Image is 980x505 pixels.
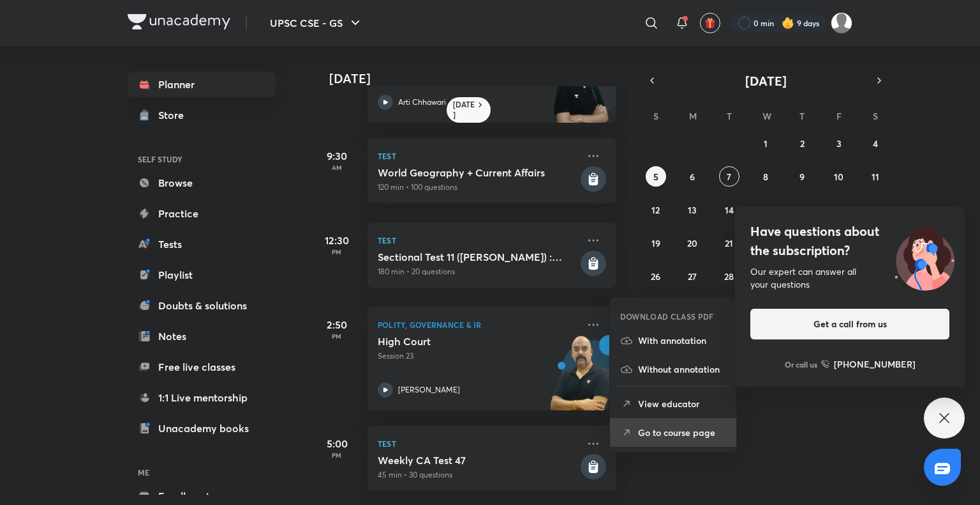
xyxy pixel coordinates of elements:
abbr: Thursday [799,110,805,122]
button: October 13, 2025 [682,199,702,220]
a: Browse [128,170,276,196]
h6: ME [128,462,276,483]
span: [DATE] [745,72,787,89]
p: 120 min • 100 questions [378,182,578,193]
button: October 2, 2025 [792,133,812,153]
abbr: Monday [689,110,697,122]
a: Playlist [128,262,276,288]
button: October 3, 2025 [829,133,849,153]
button: October 18, 2025 [865,199,886,220]
button: October 11, 2025 [865,166,886,187]
abbr: Wednesday [762,110,771,122]
a: Unacademy books [128,416,276,441]
h6: SELF STUDY [128,148,276,170]
button: October 16, 2025 [792,199,812,220]
img: streak [782,17,794,29]
abbr: October 4, 2025 [873,137,878,150]
h5: 9:30 [311,148,362,164]
p: Arti Chhawari [398,97,446,108]
abbr: October 9, 2025 [799,171,805,183]
a: [PHONE_NUMBER] [821,357,916,371]
button: October 26, 2025 [646,266,666,286]
button: [DATE] [661,72,870,89]
abbr: October 26, 2025 [651,270,660,283]
button: October 8, 2025 [755,166,776,187]
abbr: October 14, 2025 [725,204,734,216]
p: Test [378,436,578,451]
h6: [DATE] [453,100,475,120]
h4: Have questions about the subscription? [750,222,949,260]
button: October 10, 2025 [829,166,849,187]
button: October 17, 2025 [829,199,849,220]
abbr: October 1, 2025 [764,137,768,150]
h5: High Court [378,335,537,348]
abbr: October 28, 2025 [724,270,734,283]
h6: DOWNLOAD CLASS PDF [620,311,714,322]
abbr: October 21, 2025 [725,237,733,249]
abbr: October 15, 2025 [761,204,770,216]
img: Harshal Vilhekar [831,12,852,34]
p: Test [378,233,578,248]
abbr: Saturday [873,110,878,122]
button: October 12, 2025 [646,199,666,220]
p: Session 23 [378,350,578,362]
p: 180 min • 20 questions [378,266,578,277]
abbr: Sunday [653,110,658,122]
button: October 7, 2025 [719,166,739,187]
img: unacademy [546,47,616,136]
p: PM [311,451,362,459]
p: 45 min • 30 questions [378,469,578,481]
p: Test [378,148,578,164]
abbr: October 17, 2025 [835,204,843,216]
abbr: October 5, 2025 [653,171,658,183]
button: October 21, 2025 [719,233,739,253]
img: unacademy [546,335,616,423]
a: Planner [128,72,276,97]
button: October 28, 2025 [719,266,739,286]
button: Get a call from us [750,309,949,339]
abbr: October 13, 2025 [688,204,697,216]
abbr: October 16, 2025 [798,204,806,216]
button: October 27, 2025 [682,266,702,286]
abbr: October 10, 2025 [834,171,843,183]
div: Store [158,107,191,123]
abbr: October 7, 2025 [727,171,731,183]
p: AM [311,164,362,171]
button: October 4, 2025 [865,133,886,153]
abbr: October 6, 2025 [690,171,695,183]
abbr: October 3, 2025 [836,137,842,150]
button: October 5, 2025 [646,166,666,187]
a: Store [128,102,276,128]
p: View educator [638,397,726,410]
abbr: October 19, 2025 [651,237,660,249]
h5: World Geography + Current Affairs [378,166,578,179]
abbr: October 8, 2025 [763,171,768,183]
h5: 12:30 [311,233,362,248]
a: Free live classes [128,354,276,380]
p: Polity, Governance & IR [378,317,578,332]
h5: 2:50 [311,317,362,332]
img: avatar [704,17,716,29]
p: With annotation [638,334,726,347]
h5: Weekly CA Test 47 [378,454,578,467]
div: Our expert can answer all your questions [750,265,949,291]
h6: [PHONE_NUMBER] [834,357,916,371]
p: Go to course page [638,426,726,439]
button: October 1, 2025 [755,133,776,153]
p: Or call us [785,359,817,370]
button: October 6, 2025 [682,166,702,187]
a: 1:1 Live mentorship [128,385,276,410]
abbr: October 27, 2025 [688,270,697,283]
abbr: October 11, 2025 [872,171,879,183]
abbr: Friday [836,110,842,122]
h5: Sectional Test 11 (GS II) : International Relations + Current Affairs [378,251,578,263]
p: Without annotation [638,362,726,376]
img: Company Logo [128,14,230,29]
a: Doubts & solutions [128,293,276,318]
button: October 14, 2025 [719,199,739,220]
a: Notes [128,323,276,349]
button: October 20, 2025 [682,233,702,253]
h5: 5:00 [311,436,362,451]
button: October 9, 2025 [792,166,812,187]
button: UPSC CSE - GS [262,10,371,36]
